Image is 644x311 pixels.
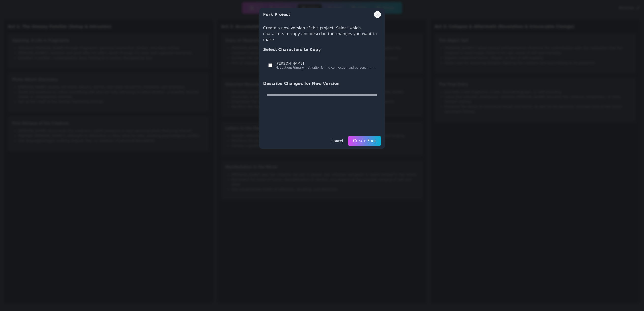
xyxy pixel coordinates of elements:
[268,63,272,67] input: [PERSON_NAME]MotivationsPrimary motivationTo find connection and personal meaning after the loss ...
[263,47,381,53] h4: Select Characters to Copy
[263,81,381,87] h4: Describe Changes for New Version
[263,12,290,17] h3: Fork Project
[348,136,381,146] button: Create Fork
[374,11,381,18] button: Close
[263,25,381,43] p: Create a new version of this project. Select which characters to copy and describe the changes yo...
[275,66,376,70] div: MotivationsPrimary motivationTo find connection and personal meaning after the loss of his wife; spe
[353,138,376,143] span: Create Fork
[328,136,346,146] button: Cancel
[275,61,376,66] div: [PERSON_NAME]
